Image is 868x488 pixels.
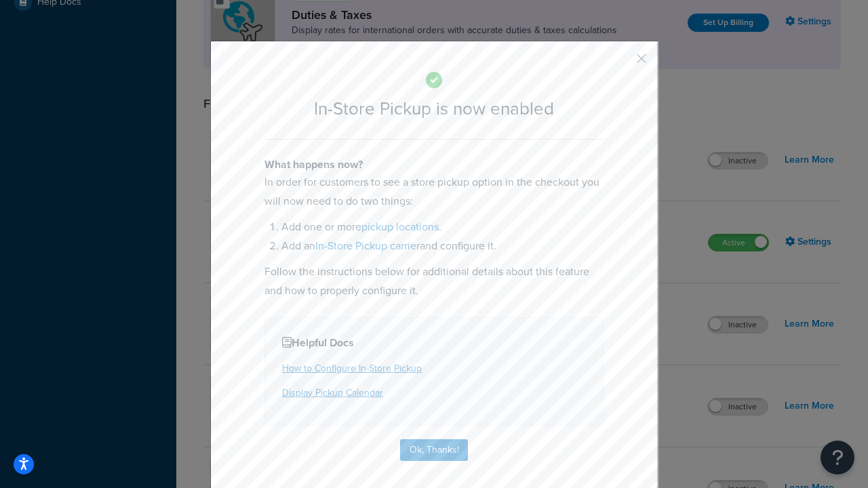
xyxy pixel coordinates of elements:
h2: In-Store Pickup is now enabled [264,99,604,119]
li: Add one or more . [281,218,604,237]
a: How to Configure In-Store Pickup [282,361,422,375]
h4: Helpful Docs [282,335,586,351]
a: Display Pickup Calendar [282,386,383,400]
p: Follow the instructions below for additional details about this feature and how to properly confi... [264,262,604,300]
button: Ok, Thanks! [400,439,468,461]
h4: What happens now? [264,157,604,173]
a: pickup locations [361,219,439,235]
p: In order for customers to see a store pickup option in the checkout you will now need to do two t... [264,173,604,211]
a: In-Store Pickup carrier [315,238,420,253]
li: Add an and configure it. [281,237,604,256]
